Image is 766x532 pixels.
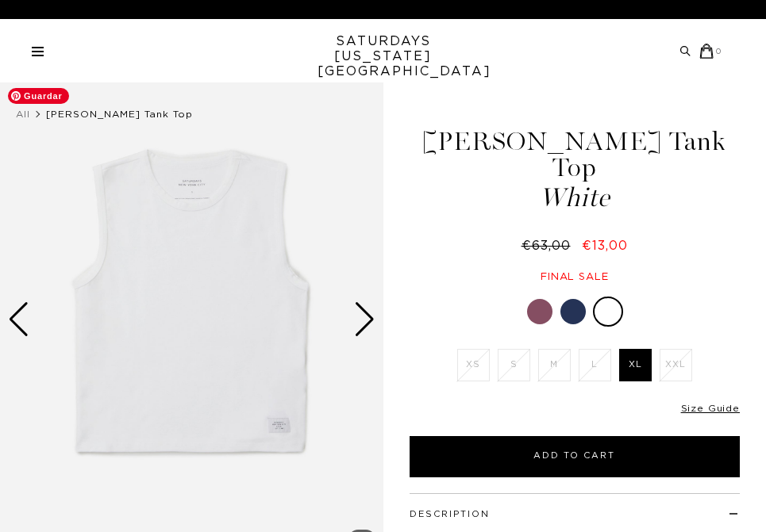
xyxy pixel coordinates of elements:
[16,109,30,119] a: All
[8,302,29,337] div: Previous slide
[699,44,722,59] a: 0
[681,404,740,413] a: Size Guide
[410,510,490,519] button: Description
[8,88,69,104] span: Guardar
[716,48,722,55] small: 0
[619,349,652,381] label: XL
[400,270,749,284] div: Final sale
[318,34,448,79] a: SATURDAYS[US_STATE][GEOGRAPHIC_DATA]
[582,239,628,252] span: €13,00
[354,302,375,337] div: Next slide
[400,128,749,211] h1: [PERSON_NAME] Tank Top
[46,109,193,119] span: [PERSON_NAME] Tank Top
[410,436,741,477] button: Add to Cart
[400,185,749,211] span: White
[522,239,577,252] del: €63,00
